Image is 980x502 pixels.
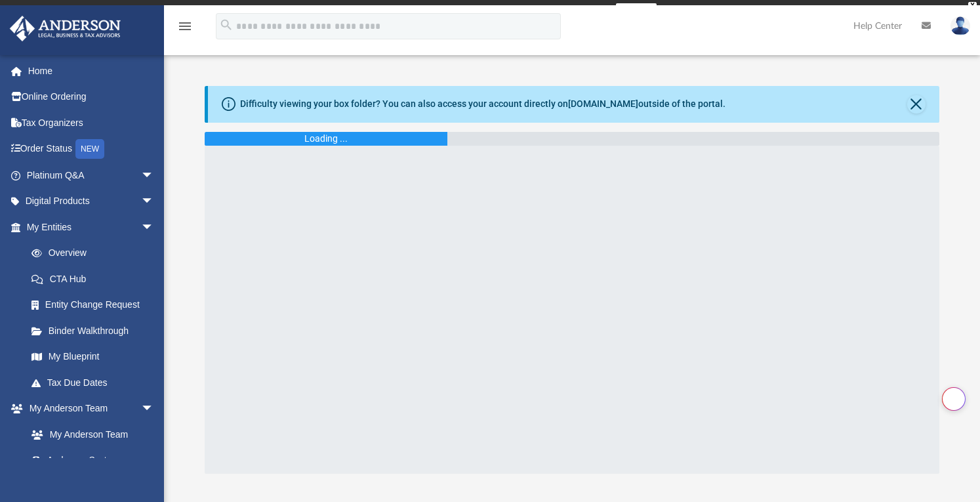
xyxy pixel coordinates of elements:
a: Digital Productsarrow_drop_down [9,188,174,215]
span: arrow_drop_down [141,162,167,189]
a: menu [177,25,193,34]
a: Binder Walkthrough [18,318,174,344]
a: My Anderson Teamarrow_drop_down [9,396,167,422]
a: My Entitiesarrow_drop_down [9,214,174,240]
div: close [968,2,977,10]
a: Order StatusNEW [9,136,174,163]
a: CTA Hub [18,266,174,292]
a: Online Ordering [9,84,174,110]
a: [DOMAIN_NAME] [568,98,638,109]
div: Loading ... [304,132,348,146]
a: My Anderson Team [18,421,161,448]
a: Overview [18,240,174,266]
i: search [219,18,234,32]
button: Close [907,95,926,114]
a: Tax Organizers [9,110,174,136]
a: survey [616,3,657,19]
a: Home [9,58,174,84]
div: NEW [75,139,104,159]
div: Get a chance to win 6 months of Platinum for free just by filling out this [323,3,610,19]
span: arrow_drop_down [141,214,167,241]
img: Anderson Advisors Platinum Portal [6,16,125,41]
a: Tax Due Dates [18,369,174,396]
span: arrow_drop_down [141,188,167,215]
div: Difficulty viewing your box folder? You can also access your account directly on outside of the p... [240,97,725,111]
img: User Pic [950,16,970,35]
i: menu [177,18,193,34]
a: Entity Change Request [18,292,174,318]
a: Anderson System [18,448,167,474]
a: Platinum Q&Aarrow_drop_down [9,162,174,188]
a: My Blueprint [18,344,167,370]
span: arrow_drop_down [141,396,167,423]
